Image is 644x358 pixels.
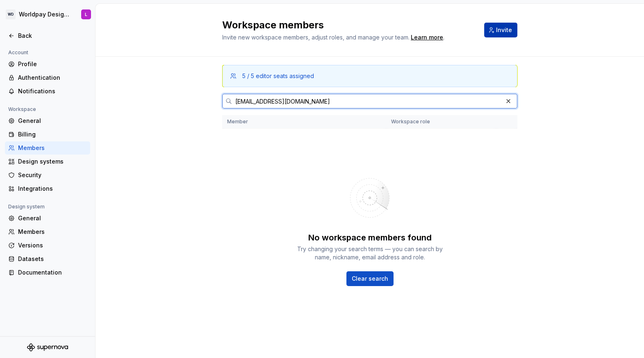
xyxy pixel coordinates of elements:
[5,212,90,225] a: General
[5,48,32,58] div: Account
[296,245,444,261] div: Try changing your search terms — you can search by name, nickname, email address and role.
[18,241,87,249] div: Versions
[18,268,87,277] div: Documentation
[5,29,90,42] a: Back
[232,94,503,109] input: Search in members...
[19,10,71,18] div: Worldpay Design System
[5,58,90,71] a: Profile
[5,71,90,84] a: Authentication
[18,32,87,40] div: Back
[5,202,48,212] div: Design system
[411,33,443,42] a: Learn more
[18,87,87,95] div: Notifications
[5,266,90,279] a: Documentation
[18,255,87,263] div: Datasets
[5,155,90,168] a: Design systems
[5,252,90,266] a: Datasets
[5,114,90,127] a: General
[5,182,90,195] a: Integrations
[346,271,394,286] button: Clear search
[18,157,87,166] div: Design systems
[242,72,314,80] div: 5 / 5 editor seats assigned
[18,60,87,68] div: Profile
[410,35,444,41] span: .
[5,85,90,98] a: Notifications
[222,18,474,32] h2: Workspace members
[5,225,90,238] a: Members
[5,104,39,114] div: Workspace
[2,5,93,23] button: WDWorldpay Design SystemL
[222,34,410,41] span: Invite new workspace members, adjust roles, and manage your team.
[85,11,87,18] div: L
[496,26,512,34] span: Invite
[18,185,87,193] div: Integrations
[308,232,432,243] div: No workspace members found
[18,214,87,222] div: General
[5,169,90,182] a: Security
[6,9,16,19] div: WD
[18,130,87,139] div: Billing
[18,74,87,82] div: Authentication
[5,239,90,252] a: Versions
[352,275,388,283] span: Clear search
[18,117,87,125] div: General
[386,115,496,129] th: Workspace role
[5,128,90,141] a: Billing
[18,171,87,179] div: Security
[18,144,87,152] div: Members
[222,115,386,129] th: Member
[484,23,517,37] button: Invite
[18,228,87,236] div: Members
[27,343,68,351] svg: Supernova Logo
[5,141,90,155] a: Members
